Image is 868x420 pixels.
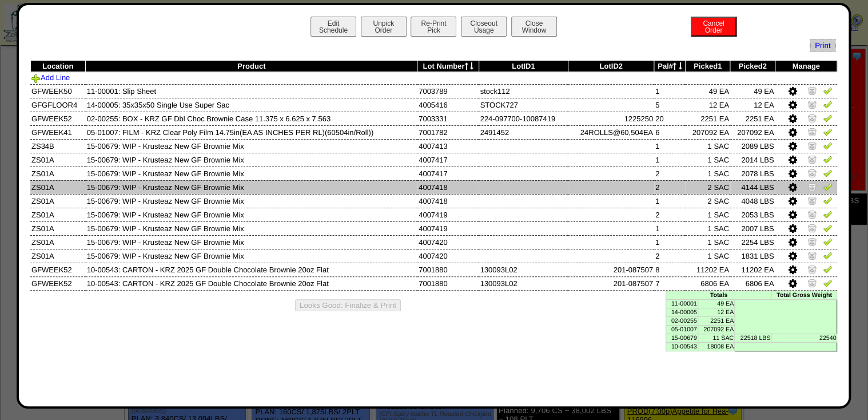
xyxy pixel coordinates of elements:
[685,139,730,153] td: 1 SAC
[417,84,479,98] td: 7003789
[86,167,417,180] td: 15-00679: WIP - Krusteaz New GF Brownie Mix
[691,17,736,37] button: CancelOrder
[30,276,86,290] td: GFWEEK52
[730,221,775,235] td: 2007 LBS
[654,125,685,139] td: 6
[730,180,775,194] td: 4144 LBS
[30,194,86,208] td: ZS01A
[654,194,685,208] td: 1
[86,235,417,249] td: 15-00679: WIP - Krusteaz New GF Brownie Mix
[685,276,730,290] td: 6806 EA
[823,196,832,205] img: Verify Pick
[654,98,685,112] td: 5
[730,235,775,249] td: 2254 LBS
[31,74,41,83] img: Add Item to Order
[685,208,730,221] td: 1 SAC
[654,84,685,98] td: 1
[823,168,832,177] img: Verify Pick
[417,98,479,112] td: 4005416
[685,84,730,98] td: 49 EA
[730,125,775,139] td: 207092 EA
[698,334,734,342] td: 11 SAC
[654,139,685,153] td: 1
[86,98,417,112] td: 14-00005: 35x35x50 Single Use Super Sac
[86,180,417,194] td: 15-00679: WIP - Krusteaz New GF Brownie Mix
[461,17,507,37] button: CloseoutUsage
[666,299,698,308] td: 11-00001
[685,112,730,125] td: 2251 EA
[654,167,685,180] td: 2
[685,221,730,235] td: 1 SAC
[823,113,832,122] img: Verify Pick
[823,127,832,136] img: Verify Pick
[730,167,775,180] td: 2078 LBS
[568,112,654,125] td: 1225250
[807,209,817,219] img: Zero Item and Verify
[823,154,832,164] img: Verify Pick
[411,17,456,37] button: Re-PrintPick
[654,276,685,290] td: 7
[730,61,775,72] th: Picked2
[823,182,832,191] img: Verify Pick
[823,100,832,109] img: Verify Pick
[511,17,557,37] button: CloseWindow
[417,208,479,221] td: 4007419
[666,316,698,325] td: 02-00255
[807,196,817,205] img: Zero Item and Verify
[734,334,771,342] td: 22518 LBS
[86,61,417,72] th: Product
[685,263,730,276] td: 11202 EA
[685,180,730,194] td: 2 SAC
[730,84,775,98] td: 49 EA
[479,263,568,276] td: 130093L02
[807,278,817,287] img: Zero Item and Verify
[823,264,832,274] img: Verify Pick
[698,308,734,316] td: 12 EA
[775,61,837,72] th: Manage
[30,125,86,139] td: GFWEEK41
[30,61,86,72] th: Location
[30,249,86,263] td: ZS01A
[654,208,685,221] td: 2
[807,154,817,164] img: Zero Item and Verify
[823,278,832,287] img: Verify Pick
[823,223,832,232] img: Verify Pick
[479,112,568,125] td: 224-097700-10087419
[771,291,837,299] td: Total Gross Weight
[685,125,730,139] td: 207092 EA
[730,139,775,153] td: 2089 LBS
[730,153,775,167] td: 2014 LBS
[666,334,698,342] td: 15-00679
[807,223,817,232] img: Zero Item and Verify
[810,39,835,51] a: Print
[30,153,86,167] td: ZS01A
[730,112,775,125] td: 2251 EA
[30,139,86,153] td: ZS34B
[666,342,698,351] td: 10-00543
[417,61,479,72] th: Lot Number
[698,316,734,325] td: 2251 EA
[654,180,685,194] td: 2
[568,276,654,290] td: 201-087507
[568,61,654,72] th: LotID2
[86,125,417,139] td: 05-01007: FILM - KRZ Clear Poly Film 14.75in(EA AS INCHES PER RL)(60504in/Roll))
[666,325,698,334] td: 05-01007
[30,208,86,221] td: ZS01A
[417,125,479,139] td: 7001782
[807,127,817,136] img: Zero Item and Verify
[807,251,817,260] img: Zero Item and Verify
[417,249,479,263] td: 4007420
[666,308,698,316] td: 14-00005
[685,98,730,112] td: 12 EA
[417,221,479,235] td: 4007419
[86,221,417,235] td: 15-00679: WIP - Krusteaz New GF Brownie Mix
[771,334,837,342] td: 22540
[730,208,775,221] td: 2053 LBS
[666,291,771,299] td: Totals
[823,251,832,260] img: Verify Pick
[295,299,401,311] button: Looks Good: Finalize & Print
[807,182,817,191] img: Zero Item and Verify
[86,153,417,167] td: 15-00679: WIP - Krusteaz New GF Brownie Mix
[479,276,568,290] td: 130093L02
